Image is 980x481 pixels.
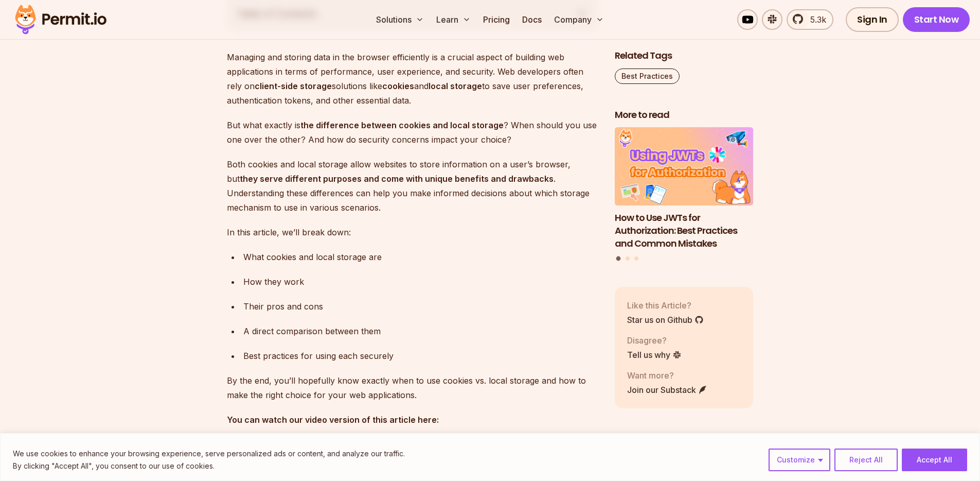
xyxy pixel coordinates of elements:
div: What cookies and local storage are [243,250,598,264]
div: A direct comparison between them [243,324,598,338]
div: How they work [243,274,598,289]
strong: client-side storage [255,81,332,91]
p: In this article, we’ll break down: [227,225,598,239]
h2: Related Tags [615,49,754,62]
a: How to Use JWTs for Authorization: Best Practices and Common MistakesHow to Use JWTs for Authoriz... [615,128,754,250]
p: Disagree? [627,334,682,347]
button: Solutions [372,9,428,30]
strong: the difference between cookies and local storage [300,120,504,130]
button: Accept All [902,449,967,471]
a: Star us on Github [627,314,704,326]
p: Managing and storing data in the browser efficiently is a crucial aspect of building web applicat... [227,50,598,108]
div: Best practices for using each securely [243,349,598,363]
strong: they serve different purposes and come with unique benefits and drawbacks [240,174,554,184]
button: Go to slide 2 [626,256,630,261]
p: Want more? [627,369,707,382]
img: Permit logo [10,2,111,37]
span: 5.3k [804,13,826,26]
a: Docs [518,9,546,30]
div: Their pros and cons [243,299,598,314]
a: Tell us why [627,349,682,361]
strong: cookies [382,81,414,91]
h2: More to read [615,109,754,122]
p: By the end, you’ll hopefully know exactly when to use cookies vs. local storage and how to make t... [227,373,598,402]
button: Go to slide 3 [634,256,638,261]
a: Join our Substack [627,384,707,396]
li: 1 of 3 [615,128,754,250]
button: Company [550,9,608,30]
a: Best Practices [615,68,680,84]
a: Start Now [903,7,970,32]
div: Posts [615,128,754,263]
p: By clicking "Accept All", you consent to our use of cookies. [13,460,405,472]
p: Like this Article? [627,299,704,312]
p: But what exactly is ? When should you use one over the other? And how do security concerns impact... [227,118,598,147]
p: We use cookies to enhance your browsing experience, serve personalized ads or content, and analyz... [13,448,405,460]
a: Pricing [479,9,514,30]
a: Sign In [846,7,899,32]
button: Learn [432,9,475,30]
img: How to Use JWTs for Authorization: Best Practices and Common Mistakes [615,128,754,206]
a: 5.3k [787,9,833,30]
p: Both cookies and local storage allow websites to store information on a user’s browser, but . Und... [227,157,598,215]
button: Go to slide 1 [616,256,621,261]
button: Reject All [834,449,898,471]
strong: local storage [429,81,482,91]
h3: How to Use JWTs for Authorization: Best Practices and Common Mistakes [615,212,754,250]
strong: You can watch our video version of this article here: [227,415,439,425]
button: Customize [769,449,830,471]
